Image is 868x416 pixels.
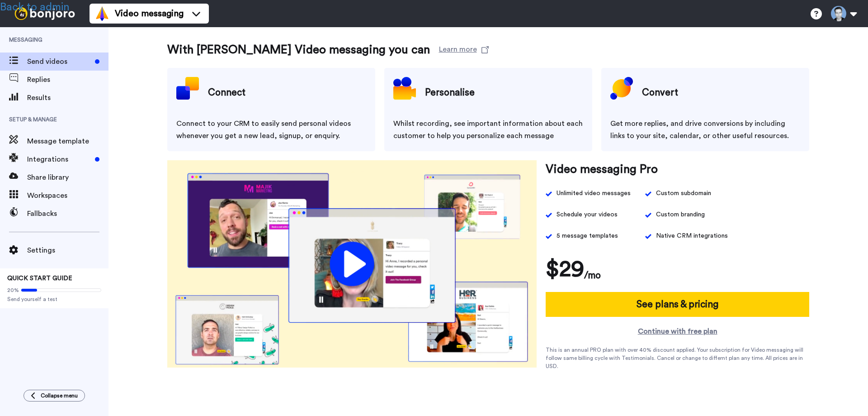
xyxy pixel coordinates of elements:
span: Video messaging [115,7,184,20]
button: Collapse menu [24,390,85,402]
span: 20% [7,287,19,294]
h1: $29 [546,256,584,283]
div: Whilst recording, see important information about each customer to help you personalize each message [393,118,583,142]
span: Collapse menu [41,392,78,399]
span: Replies [27,74,108,85]
a: Learn more [439,41,489,59]
h4: Personalise [425,81,475,104]
span: 5 message templates [557,230,618,242]
div: This is an annual PRO plan with over 40% discount applied. Your subscription for Video messaging ... [546,346,810,370]
span: Fallbacks [27,208,108,219]
img: vm-color.svg [95,6,109,21]
span: Workspaces [27,190,108,201]
span: Message template [27,136,108,147]
h4: Connect [208,81,245,104]
span: Send videos [27,56,91,67]
span: Send yourself a test [7,296,101,303]
a: Continue with free plan [546,326,810,337]
h4: Convert [642,81,678,104]
div: Connect to your CRM to easily send personal videos whenever you get a new lead, signup, or enquiry. [176,118,366,142]
span: Schedule your videos [557,209,618,221]
span: Integrations [27,154,91,165]
div: Unlimited video messages [557,187,631,200]
h4: See plans & pricing [637,297,718,312]
h3: Video messaging Pro [546,160,658,178]
span: Share library [27,172,108,183]
h3: With [PERSON_NAME] Video messaging you can [167,41,430,59]
span: Native CRM integrations [656,230,728,242]
span: Custom branding [656,209,705,221]
span: Results [27,92,108,103]
span: Settings [27,245,108,256]
span: QUICK START GUIDE [7,275,72,282]
h4: /mo [584,268,601,283]
div: Get more replies, and drive conversions by including links to your site, calendar, or other usefu... [610,118,800,142]
div: Learn more [439,44,477,53]
div: Custom subdomain [656,187,711,200]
